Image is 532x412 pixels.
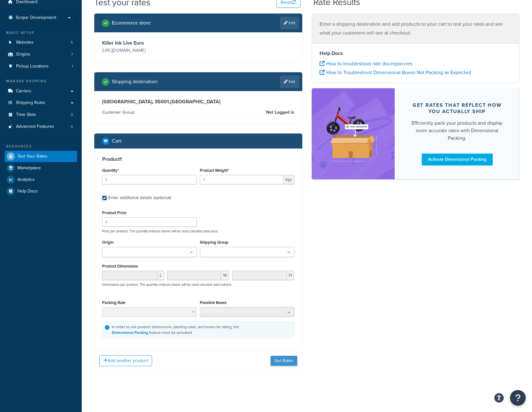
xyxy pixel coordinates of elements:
[16,124,54,129] span: Advanced Features
[280,17,299,29] a: Edit
[112,20,151,26] h2: Ecommerce store :
[101,282,232,287] p: Dimensions per product. The quantity entered above will be used calculate total volume.
[510,390,526,406] button: Open Resource Center
[102,40,197,46] h3: Killer Ink Live Euro
[5,49,77,60] li: Origins
[200,300,227,305] label: Possible Boxes
[112,330,148,335] a: Dimensional Packing
[5,121,77,133] li: Advanced Features
[71,52,73,57] span: 7
[5,37,77,48] a: Websites5
[200,240,228,245] label: Shipping Group
[102,99,294,105] h3: [GEOGRAPHIC_DATA], 35001 , [GEOGRAPHIC_DATA]
[200,175,283,184] input: 0.00
[271,356,297,366] button: Get Rates
[5,121,77,133] a: Advanced Features4
[112,324,239,335] div: In order to use product dimensions, packing rules, and boxes for rating, the feature must be acti...
[410,119,504,142] div: Efficiently pack your products and display more accurate rates with Dimensional Packing.
[410,102,504,115] div: Get rates that reflect how you actually ship
[5,109,77,121] a: Time Slots0
[17,177,35,182] span: Analytics
[16,89,31,94] span: Carriers
[5,174,77,185] a: Analytics
[17,165,41,171] span: Marketplace
[287,271,294,280] span: H
[5,37,77,48] li: Websites
[72,64,73,69] span: 1
[108,193,171,202] div: Enter additional details (optional)
[280,75,299,88] a: Edit
[5,49,77,60] a: Origins7
[5,144,77,149] div: Resources
[320,69,471,76] a: How to Troubleshoot Dimensional Boxes Not Packing as Expected
[5,109,77,121] li: Time Slots
[283,175,294,184] span: kgs
[102,156,294,162] h3: Product 1
[71,40,73,45] span: 5
[102,168,119,173] label: Quantity*
[5,30,77,35] div: Basic Setup
[320,60,412,67] a: How to troubleshoot rate discrepancies
[5,61,77,72] a: Pickup Locations1
[16,100,45,106] span: Shipping Rules
[5,151,77,162] a: Test Your Rates
[101,229,296,233] p: Price per product. The quantity entered above will be used calculate total price.
[5,97,77,109] a: Shipping Rules
[265,109,294,116] span: Not Logged in
[112,79,158,84] h2: Shipping destination :
[16,40,34,45] span: Websites
[16,52,30,57] span: Origins
[16,15,56,20] span: Scope: Development
[102,196,107,200] input: Enter additional details (optional)
[320,20,512,37] p: Enter a shipping destination and add products to your cart to test your rates and see what your c...
[102,175,197,184] input: 0.0
[321,98,386,170] img: feature-image-dim-d40ad3071a2b3c8e08177464837368e35600d3c5e73b18a22c1e4bb210dc32ac.png
[102,300,125,305] label: Packing Rule
[71,112,73,117] span: 0
[102,210,126,215] label: Product Price
[5,186,77,197] a: Help Docs
[320,50,512,57] h4: Help Docs
[5,79,77,84] div: Manage Shipping
[99,355,152,366] button: Add another product
[17,189,38,194] span: Help Docs
[16,112,36,117] span: Time Slots
[71,124,73,129] span: 4
[5,85,77,97] a: Carriers
[200,168,229,173] label: Product Weight*
[5,162,77,174] a: Marketplace
[221,271,229,280] span: W
[16,64,49,69] span: Pickup Locations
[102,46,197,55] p: [URL][DOMAIN_NAME]
[112,138,122,144] h2: Cart :
[17,154,47,159] span: Test Your Rates
[158,271,164,280] span: L
[102,240,113,245] label: Origin
[5,61,77,72] li: Pickup Locations
[422,154,493,165] a: Activate Dimensional Packing
[102,109,137,116] span: Customer Group:
[102,264,138,268] label: Product Dimensions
